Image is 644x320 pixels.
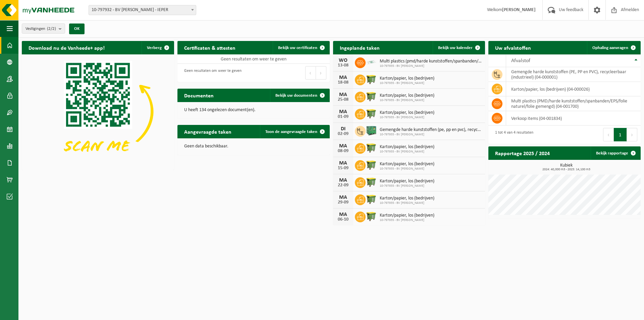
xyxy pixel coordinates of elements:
span: Ophaling aanvragen [592,46,628,50]
h2: Aangevraagde taken [177,125,238,138]
td: karton/papier, los (bedrijven) (04-000026) [506,82,641,96]
a: Ophaling aanvragen [587,41,640,54]
div: 29-09 [336,200,350,205]
img: WB-1100-HPE-GN-50 [366,142,377,153]
img: WB-1100-HPE-GN-50 [366,211,377,222]
div: Geen resultaten om weer te geven [181,65,241,80]
div: DI [336,126,350,132]
div: WO [336,58,350,63]
span: Bekijk uw kalender [438,46,473,50]
span: 10-797935 - BV [PERSON_NAME] [380,201,434,205]
h3: Kubiek [492,163,641,171]
div: MA [336,195,350,200]
span: 10-797935 - BV [PERSON_NAME] [380,167,434,171]
button: Previous [305,66,316,80]
span: Karton/papier, los (bedrijven) [380,162,434,167]
span: 10-797932 - BV STEFAN ROUSSEEUW - IEPER [89,5,196,15]
a: Bekijk rapportage [591,146,640,160]
span: Karton/papier, los (bedrijven) [380,179,434,184]
a: Bekijk uw documenten [270,89,329,102]
img: WB-1100-HPE-GN-50 [366,108,377,119]
img: LP-SK-00500-LPE-16 [366,56,377,68]
button: Next [316,66,326,80]
span: Karton/papier, los (bedrijven) [380,213,434,218]
h2: Ingeplande taken [333,41,386,54]
span: 10-797935 - BV [PERSON_NAME] [380,218,434,222]
span: Bekijk uw documenten [275,93,317,98]
img: WB-1100-HPE-GN-50 [366,74,377,85]
div: 25-08 [336,97,350,102]
button: 1 [614,128,627,141]
img: WB-1100-HPE-GN-50 [366,159,377,171]
h2: Download nu de Vanheede+ app! [22,41,111,54]
div: 06-10 [336,217,350,222]
td: Geen resultaten om weer te geven [177,54,330,64]
h2: Documenten [177,89,220,102]
div: 08-09 [336,149,350,153]
span: Verberg [147,46,162,50]
count: (2/2) [47,27,56,31]
td: gemengde harde kunststoffen (PE, PP en PVC), recycleerbaar (industrieel) (04-000001) [506,67,641,82]
span: 10-797935 - BV [PERSON_NAME] [380,116,434,120]
span: Karton/papier, los (bedrijven) [380,196,434,201]
a: Bekijk uw certificaten [273,41,329,54]
span: 10-797935 - BV [PERSON_NAME] [380,150,434,154]
div: MA [336,92,350,97]
span: Bekijk uw certificaten [278,46,317,50]
a: Toon de aangevraagde taken [260,125,329,138]
span: 10-797935 - BV [PERSON_NAME] [380,64,482,68]
img: Download de VHEPlus App [22,54,174,169]
span: Toon de aangevraagde taken [265,130,317,134]
h2: Uw afvalstoffen [488,41,538,54]
button: OK [69,24,85,34]
div: 18-08 [336,80,350,85]
span: Karton/papier, los (bedrijven) [380,144,434,150]
a: Bekijk uw kalender [433,41,484,54]
div: MA [336,109,350,115]
div: 22-09 [336,183,350,188]
span: Karton/papier, los (bedrijven) [380,76,434,81]
div: MA [336,178,350,183]
div: 01-09 [336,115,350,119]
td: verkoop items (04-001834) [506,111,641,126]
span: Karton/papier, los (bedrijven) [380,93,434,98]
p: Geen data beschikbaar. [184,144,323,149]
div: MA [336,161,350,166]
strong: [PERSON_NAME] [502,7,536,12]
span: 10-797935 - BV [PERSON_NAME] [380,98,434,102]
div: MA [336,143,350,149]
div: MA [336,212,350,217]
button: Vestigingen(2/2) [22,24,65,34]
h2: Rapportage 2025 / 2024 [488,146,556,159]
h2: Certificaten & attesten [177,41,242,54]
button: Next [627,128,637,141]
span: 10-797935 - BV [PERSON_NAME] [380,133,482,137]
p: U heeft 134 ongelezen document(en). [184,108,323,112]
img: WB-1100-HPE-GN-50 [366,91,377,102]
img: WB-1100-HPE-GN-50 [366,176,377,188]
div: 13-08 [336,63,350,68]
span: Afvalstof [511,58,530,63]
img: WB-1100-HPE-GN-50 [366,193,377,205]
td: multi plastics (PMD/harde kunststoffen/spanbanden/EPS/folie naturel/folie gemengd) (04-001700) [506,96,641,111]
img: PB-HB-1400-HPE-GN-01 [366,125,377,136]
span: Vestigingen [25,24,56,34]
div: 02-09 [336,132,350,136]
div: MA [336,75,350,80]
span: Gemengde harde kunststoffen (pe, pp en pvc), recycleerbaar (industrieel) [380,127,482,133]
button: Verberg [142,41,173,54]
span: 10-797932 - BV STEFAN ROUSSEEUW - IEPER [89,5,196,15]
span: 10-797935 - BV [PERSON_NAME] [380,184,434,188]
span: 10-797935 - BV [PERSON_NAME] [380,81,434,85]
div: 1 tot 4 van 4 resultaten [492,127,533,142]
button: Previous [603,128,614,141]
span: 2024: 40,000 m3 - 2025: 14,100 m3 [492,168,641,171]
span: Karton/papier, los (bedrijven) [380,110,434,116]
div: 15-09 [336,166,350,171]
span: Multi plastics (pmd/harde kunststoffen/spanbanden/eps/folie naturel/folie gemeng... [380,59,482,64]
